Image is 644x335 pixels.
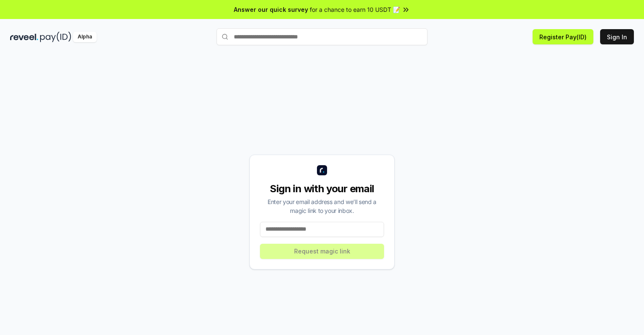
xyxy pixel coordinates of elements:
img: reveel_dark [10,32,38,42]
div: Sign in with your email [260,182,384,196]
span: for a chance to earn 10 USDT 📝 [310,5,400,14]
img: pay_id [40,32,71,42]
button: Sign In [600,29,634,44]
div: Enter your email address and we’ll send a magic link to your inbox. [260,197,384,215]
div: Alpha [73,32,97,42]
img: logo_small [317,165,327,175]
span: Answer our quick survey [234,5,308,14]
button: Register Pay(ID) [533,29,593,44]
